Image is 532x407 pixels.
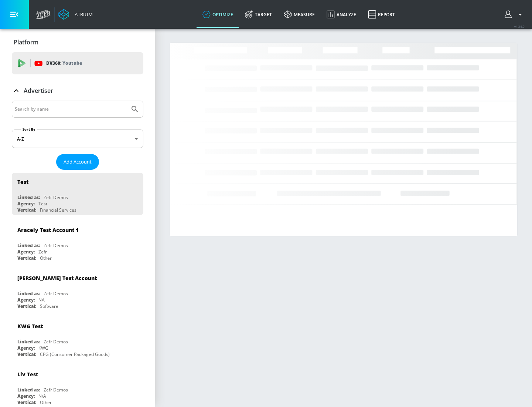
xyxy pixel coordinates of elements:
[12,317,143,359] div: KWG TestLinked as:Zefr DemosAgency:KWGVertical:CPG (Consumer Packaged Goods)
[12,129,143,148] div: A-Z
[12,173,143,215] div: TestLinked as:Zefr DemosAgency:TestVertical:Financial Services
[17,351,36,357] div: Vertical:
[17,345,35,351] div: Agency:
[17,339,40,345] div: Linked as:
[24,87,53,95] p: Advertiser
[38,345,48,351] div: KWG
[17,194,40,201] div: Linked as:
[17,297,35,303] div: Agency:
[21,127,37,132] label: Sort By
[17,201,35,207] div: Agency:
[40,207,76,213] div: Financial Services
[56,154,99,170] button: Add Account
[40,399,52,406] div: Other
[12,269,143,311] div: [PERSON_NAME] Test AccountLinked as:Zefr DemosAgency:NAVertical:Software
[38,393,46,399] div: N/A
[12,80,143,101] div: Advertiser
[15,104,127,114] input: Search by name
[44,242,68,249] div: Zefr Demos
[17,290,40,297] div: Linked as:
[38,201,47,207] div: Test
[12,52,143,74] div: DV360: Youtube
[278,1,321,28] a: measure
[17,393,35,399] div: Agency:
[40,351,110,357] div: CPG (Consumer Packaged Goods)
[46,59,82,67] p: DV360:
[58,9,93,20] a: Atrium
[44,387,68,393] div: Zefr Demos
[17,371,38,378] div: Liv Test
[321,1,362,28] a: Analyze
[44,339,68,345] div: Zefr Demos
[64,158,92,166] span: Add Account
[197,1,239,28] a: optimize
[17,303,36,309] div: Vertical:
[40,255,52,261] div: Other
[12,221,143,263] div: Aracely Test Account 1Linked as:Zefr DemosAgency:ZefrVertical:Other
[239,1,278,28] a: Target
[38,297,45,303] div: NA
[72,11,93,18] div: Atrium
[17,399,36,406] div: Vertical:
[17,242,40,249] div: Linked as:
[514,24,525,28] span: v 4.24.0
[17,275,97,282] div: [PERSON_NAME] Test Account
[44,194,68,201] div: Zefr Demos
[17,178,28,185] div: Test
[17,249,35,255] div: Agency:
[12,32,143,53] div: Platform
[17,387,40,393] div: Linked as:
[362,1,401,28] a: Report
[17,323,43,330] div: KWG Test
[62,59,82,67] p: Youtube
[38,249,47,255] div: Zefr
[17,255,36,261] div: Vertical:
[17,207,36,213] div: Vertical:
[44,290,68,297] div: Zefr Demos
[17,226,79,233] div: Aracely Test Account 1
[40,303,58,309] div: Software
[14,38,38,46] p: Platform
